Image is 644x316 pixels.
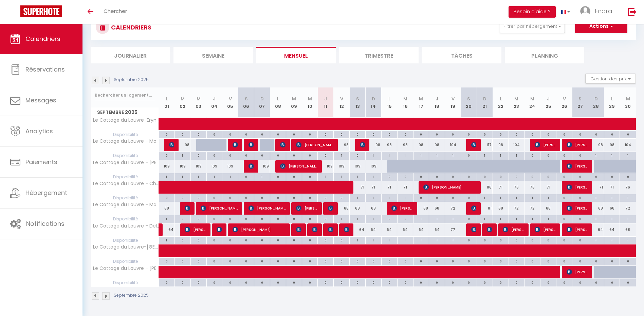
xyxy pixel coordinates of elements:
[254,173,270,180] div: 1
[429,152,445,158] div: 1
[207,131,222,137] div: 0
[509,87,525,118] th: 23
[292,96,296,102] abbr: M
[620,87,636,118] th: 30
[487,223,492,236] span: [PERSON_NAME]
[563,96,566,102] abbr: V
[413,194,429,201] div: 0
[366,194,381,201] div: 1
[429,202,445,215] div: 68
[525,181,540,194] div: 76
[334,131,349,137] div: 0
[547,96,550,102] abbr: J
[233,138,238,151] span: [PERSON_NAME]
[254,152,270,158] div: 0
[556,194,572,201] div: 0
[270,131,286,137] div: 0
[350,152,365,158] div: 0
[620,181,636,194] div: 76
[334,173,349,180] div: 1
[270,173,286,180] div: 0
[471,138,477,151] span: [PERSON_NAME]
[381,139,397,151] div: 98
[92,139,160,144] span: Le Cottage du Louvre - Monet ([MEDICAL_DATA]) - 2ème étage
[567,138,588,151] span: [PERSON_NAME]
[445,139,461,151] div: 104
[626,96,630,102] abbr: M
[350,181,366,194] div: 71
[159,194,174,201] div: 0
[245,96,248,102] abbr: S
[604,152,620,158] div: 1
[540,87,556,118] th: 25
[229,96,232,102] abbr: V
[477,194,493,201] div: 1
[620,152,636,158] div: 1
[572,173,588,180] div: 0
[413,173,429,180] div: 0
[95,89,155,101] input: Rechercher un logement...
[20,5,62,17] img: Super Booking
[334,139,350,151] div: 98
[509,194,525,201] div: 1
[382,194,397,201] div: 1
[109,20,151,35] h3: CALENDRIERS
[493,139,509,151] div: 98
[477,173,493,180] div: 0
[365,160,381,173] div: 109
[197,96,201,102] abbr: M
[445,202,461,215] div: 72
[302,173,318,180] div: 0
[382,173,397,180] div: 0
[25,35,60,43] span: Calendriers
[461,87,477,118] th: 20
[422,47,501,63] li: Tâches
[620,194,636,201] div: 1
[238,87,254,118] th: 06
[429,131,445,137] div: 0
[191,194,206,201] div: 0
[540,181,556,194] div: 71
[572,87,588,118] th: 27
[173,47,253,63] li: Semaine
[413,152,429,158] div: 1
[509,152,525,158] div: 1
[477,152,493,158] div: 1
[540,152,556,158] div: 0
[26,219,65,228] span: Notifications
[238,152,254,158] div: 0
[175,152,190,158] div: 1
[185,202,190,215] span: Ine Orbons
[222,173,238,180] div: 1
[91,47,170,63] li: Journalier
[213,96,216,102] abbr: J
[509,139,525,151] div: 104
[277,96,279,102] abbr: L
[175,131,190,137] div: 0
[604,181,620,194] div: 71
[365,87,381,118] th: 14
[493,181,509,194] div: 71
[372,96,375,102] abbr: D
[159,160,175,173] div: 109
[174,160,190,173] div: 109
[190,87,206,118] th: 03
[445,152,461,158] div: 1
[509,6,556,18] button: Besoin d'aide ?
[436,96,438,102] abbr: J
[366,173,381,180] div: 1
[92,160,160,165] span: Le Cottage du Louvre - [PERSON_NAME] ([MEDICAL_DATA]) - Netflix 4K
[254,131,270,137] div: 0
[238,131,254,137] div: 0
[445,87,461,118] th: 19
[381,181,397,194] div: 71
[382,131,397,137] div: 0
[350,202,366,215] div: 68
[159,223,162,236] a: [PERSON_NAME]
[505,47,584,63] li: Planning
[302,194,318,201] div: 0
[302,152,318,158] div: 0
[91,131,159,138] span: Disponibilité
[493,202,509,215] div: 68
[166,96,168,102] abbr: L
